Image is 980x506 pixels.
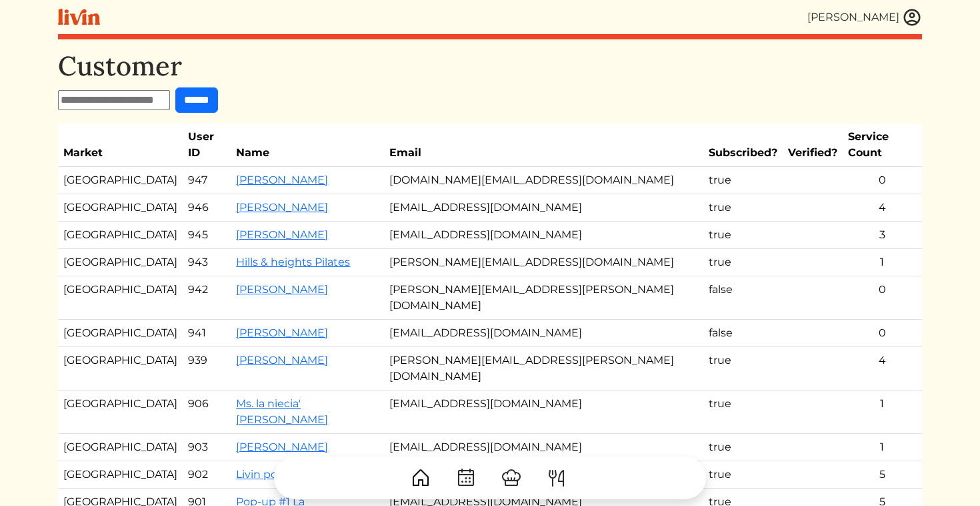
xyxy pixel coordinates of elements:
td: 906 [183,391,231,434]
td: true [703,391,783,434]
td: 4 [843,347,922,391]
th: User ID [183,123,231,167]
td: [GEOGRAPHIC_DATA] [58,222,183,249]
td: 0 [843,276,922,320]
td: 939 [183,347,231,391]
td: [EMAIL_ADDRESS][DOMAIN_NAME] [384,434,703,461]
td: [GEOGRAPHIC_DATA] [58,391,183,434]
td: true [703,194,783,222]
td: [EMAIL_ADDRESS][DOMAIN_NAME] [384,194,703,222]
td: 946 [183,194,231,222]
td: 1 [843,249,922,276]
td: 4 [843,194,922,222]
img: House-9bf13187bcbb5817f509fe5e7408150f90897510c4275e13d0d5fca38e0b5951.svg [410,467,431,489]
a: [PERSON_NAME] [236,441,328,453]
td: true [703,222,783,249]
th: Email [384,123,703,167]
td: true [703,434,783,461]
td: 942 [183,276,231,320]
td: false [703,276,783,320]
td: [GEOGRAPHIC_DATA] [58,347,183,391]
a: [PERSON_NAME] [236,283,328,296]
td: [EMAIL_ADDRESS][DOMAIN_NAME] [384,222,703,249]
td: 945 [183,222,231,249]
td: [PERSON_NAME][EMAIL_ADDRESS][DOMAIN_NAME] [384,249,703,276]
td: 3 [843,222,922,249]
td: 943 [183,249,231,276]
img: ForkKnife-55491504ffdb50bab0c1e09e7649658475375261d09fd45db06cec23bce548bf.svg [546,467,567,489]
td: 941 [183,320,231,347]
td: 1 [843,434,922,461]
td: [GEOGRAPHIC_DATA] [58,167,183,194]
th: Service Count [843,123,922,167]
td: 0 [843,320,922,347]
td: [EMAIL_ADDRESS][DOMAIN_NAME] [384,320,703,347]
img: ChefHat-a374fb509e4f37eb0702ca99f5f64f3b6956810f32a249b33092029f8484b388.svg [501,467,522,489]
a: Ms. la niecia' [PERSON_NAME] [236,397,328,426]
th: Verified? [783,123,843,167]
td: true [703,347,783,391]
td: [GEOGRAPHIC_DATA] [58,320,183,347]
a: [PERSON_NAME] [236,326,328,339]
img: livin-logo-a0d97d1a881af30f6274990eb6222085a2533c92bbd1e4f22c21b4f0d0e3210c.svg [58,9,100,25]
div: [PERSON_NAME] [807,9,899,25]
img: user_account-e6e16d2ec92f44fc35f99ef0dc9cddf60790bfa021a6ecb1c896eb5d2907b31c.svg [902,7,922,27]
a: [PERSON_NAME] [236,174,328,186]
td: 1 [843,391,922,434]
td: [GEOGRAPHIC_DATA] [58,249,183,276]
td: [GEOGRAPHIC_DATA] [58,434,183,461]
td: true [703,167,783,194]
td: true [703,249,783,276]
th: Market [58,123,183,167]
a: [PERSON_NAME] [236,354,328,366]
td: [PERSON_NAME][EMAIL_ADDRESS][PERSON_NAME][DOMAIN_NAME] [384,347,703,391]
a: [PERSON_NAME] [236,201,328,214]
td: 903 [183,434,231,461]
a: [PERSON_NAME] [236,228,328,241]
img: CalendarDots-5bcf9d9080389f2a281d69619e1c85352834be518fbc73d9501aef674afc0d57.svg [455,467,477,489]
td: false [703,320,783,347]
td: 0 [843,167,922,194]
td: [GEOGRAPHIC_DATA] [58,276,183,320]
td: [EMAIL_ADDRESS][DOMAIN_NAME] [384,391,703,434]
td: [DOMAIN_NAME][EMAIL_ADDRESS][DOMAIN_NAME] [384,167,703,194]
td: [GEOGRAPHIC_DATA] [58,194,183,222]
h1: Customer [58,50,922,82]
th: Name [231,123,384,167]
a: Hills & heights Pilates [236,256,350,268]
td: 947 [183,167,231,194]
td: [PERSON_NAME][EMAIL_ADDRESS][PERSON_NAME][DOMAIN_NAME] [384,276,703,320]
th: Subscribed? [703,123,783,167]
